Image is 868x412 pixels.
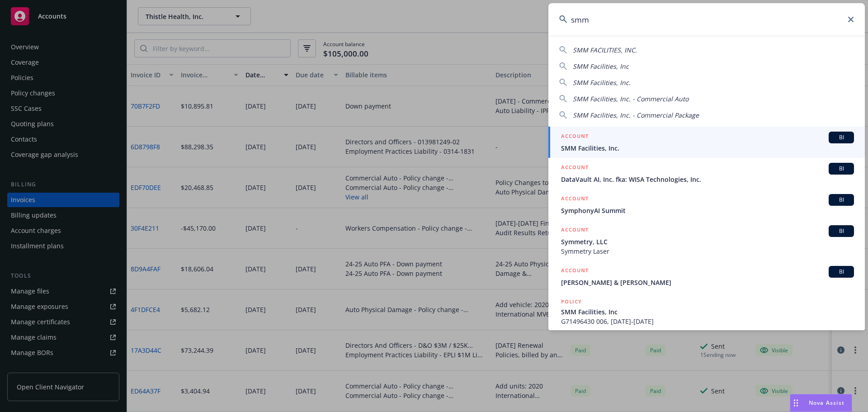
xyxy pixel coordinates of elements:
h5: POLICY [561,297,582,306]
span: G71496430 006, [DATE]-[DATE] [561,317,854,326]
span: BI [832,165,850,173]
h5: ACCOUNT [561,194,589,205]
button: Nova Assist [790,394,852,412]
span: DataVault AI, Inc. fka: WISA Technologies, Inc. [561,175,854,184]
a: ACCOUNTBI[PERSON_NAME] & [PERSON_NAME] [548,261,865,292]
span: SMM Facilities, Inc [573,62,629,71]
span: [PERSON_NAME] & [PERSON_NAME] [561,278,854,287]
span: BI [832,268,850,276]
span: SMM Facilities, Inc. [561,143,854,153]
span: SymphonyAI Summit [561,206,854,215]
div: Drag to move [790,394,802,412]
span: SMM Facilities, Inc. [573,78,631,87]
span: Nova Assist [809,399,844,407]
span: BI [832,133,850,142]
a: ACCOUNTBIDataVault AI, Inc. fka: WISA Technologies, Inc. [548,158,865,189]
span: BI [832,196,850,204]
span: SMM Facilities, Inc. - Commercial Package [573,111,699,119]
h5: ACCOUNT [561,266,589,277]
span: Symmetry Laser [561,246,854,256]
input: Search... [548,3,865,36]
h5: ACCOUNT [561,225,589,236]
span: SMM Facilities, Inc. - Commercial Auto [573,95,689,103]
a: ACCOUNTBISMM Facilities, Inc. [548,127,865,158]
a: POLICYSMM Facilities, IncG71496430 006, [DATE]-[DATE] [548,292,865,331]
h5: ACCOUNT [561,163,589,174]
span: Symmetry, LLC [561,237,854,246]
h5: ACCOUNT [561,132,589,142]
span: SMM FACILITIES, INC. [573,46,637,54]
a: ACCOUNTBISymmetry, LLCSymmetry Laser [548,220,865,261]
span: SMM Facilities, Inc [561,307,854,317]
span: BI [832,227,850,235]
a: ACCOUNTBISymphonyAI Summit [548,189,865,220]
